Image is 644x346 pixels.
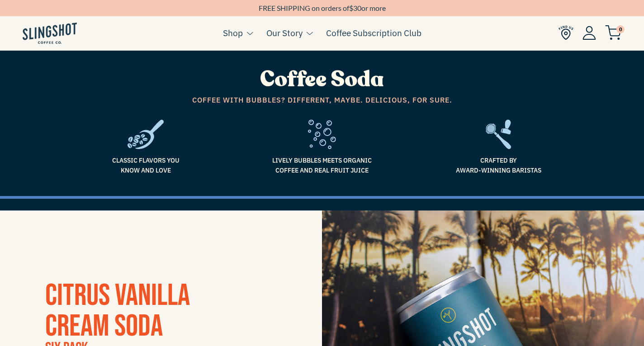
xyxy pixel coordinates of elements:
img: cart [605,25,621,40]
img: Find Us [559,25,573,40]
span: Coffee Soda [260,65,384,94]
span: $ [349,4,353,12]
img: fizz-1636557709766.svg [308,120,336,149]
img: Account [582,26,596,40]
span: Classic flavors you know and love [64,155,227,176]
a: Shop [223,26,243,40]
a: CITRUS VANILLACREAM SODA [45,277,190,345]
img: frame2-1635783918803.svg [486,120,511,149]
span: CITRUS VANILLA CREAM SODA [45,277,190,345]
span: 0 [616,25,625,33]
a: Our Story [266,26,303,40]
span: Lively bubbles meets organic coffee and real fruit juice [241,155,403,176]
span: Crafted by Award-Winning Baristas [417,155,580,176]
span: Coffee with bubbles? Different, maybe. Delicious, for sure. [64,94,580,106]
img: frame1-1635784469953.svg [128,120,164,149]
a: 0 [605,28,621,38]
span: 30 [353,4,361,12]
a: Coffee Subscription Club [326,26,421,40]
